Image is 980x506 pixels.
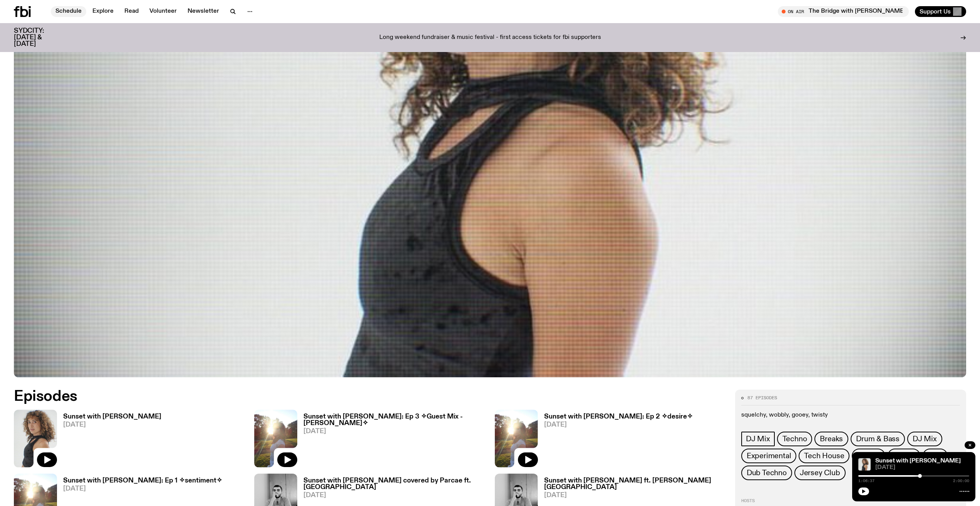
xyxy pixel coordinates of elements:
button: On AirThe Bridge with [PERSON_NAME] [778,6,909,17]
span: DJ Mix [913,435,937,443]
span: Jersey Club [800,469,840,477]
a: Read [120,6,143,17]
h3: Sunset with [PERSON_NAME] ft. [PERSON_NAME][GEOGRAPHIC_DATA] [544,477,726,491]
h3: SYDCITY: [DATE] & [DATE] [14,28,63,47]
img: Tangela looks past her left shoulder into the camera with an inquisitive look. She is wearing a s... [858,458,871,471]
p: squelchy, wobbly, gooey, twisty [741,412,960,419]
span: Tech House [804,452,844,460]
span: [DATE] [63,422,161,428]
a: Dub [923,449,947,463]
span: Techno [782,435,807,443]
span: 2:00:00 [953,479,969,483]
a: Newsletter [183,6,224,17]
h3: Sunset with [PERSON_NAME]: Ep 3 ✧Guest Mix - [PERSON_NAME]✧ [303,414,485,427]
span: DJ Mix [746,435,770,443]
a: Experimental [741,449,797,463]
span: Drum & Bass [856,435,900,443]
a: Dub Techno [741,466,792,480]
a: Sunset with [PERSON_NAME]: Ep 2 ✧desire✧[DATE] [538,414,693,467]
a: Trance [852,449,885,463]
a: Volunteer [145,6,181,17]
span: Dub Techno [747,469,787,477]
span: [DATE] [544,492,726,499]
span: Experimental [747,452,791,460]
h3: Sunset with [PERSON_NAME]: Ep 2 ✧desire✧ [544,414,693,420]
a: Jersey Club [794,466,846,480]
a: Sunset with [PERSON_NAME][DATE] [57,414,161,467]
h2: Episodes [14,390,646,403]
span: [DATE] [544,422,693,428]
h3: Sunset with [PERSON_NAME]: Ep 1 ✧sentiment✧ [63,477,222,484]
button: Support Us [915,6,966,17]
span: [DATE] [303,492,485,499]
a: Techno [777,432,812,446]
span: 1:06:37 [858,479,874,483]
span: [DATE] [63,486,222,492]
span: Support Us [920,8,951,15]
a: House [888,449,920,463]
p: Long weekend fundraiser & music festival - first access tickets for fbi supporters [379,34,601,41]
h3: Sunset with [PERSON_NAME] covered by Parcae ft. [GEOGRAPHIC_DATA] [303,477,485,491]
span: [DATE] [303,428,485,435]
span: 87 episodes [747,396,777,400]
a: Sunset with [PERSON_NAME] [875,458,961,464]
a: Schedule [51,6,86,17]
a: DJ Mix [907,432,942,446]
span: [DATE] [875,465,969,471]
a: Sunset with [PERSON_NAME]: Ep 3 ✧Guest Mix - [PERSON_NAME]✧[DATE] [297,414,485,467]
a: Breaks [814,432,848,446]
a: Explore [88,6,118,17]
h3: Sunset with [PERSON_NAME] [63,414,161,420]
span: Breaks [820,435,843,443]
a: Tech House [799,449,849,463]
a: Drum & Bass [851,432,905,446]
a: DJ Mix [741,432,775,446]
